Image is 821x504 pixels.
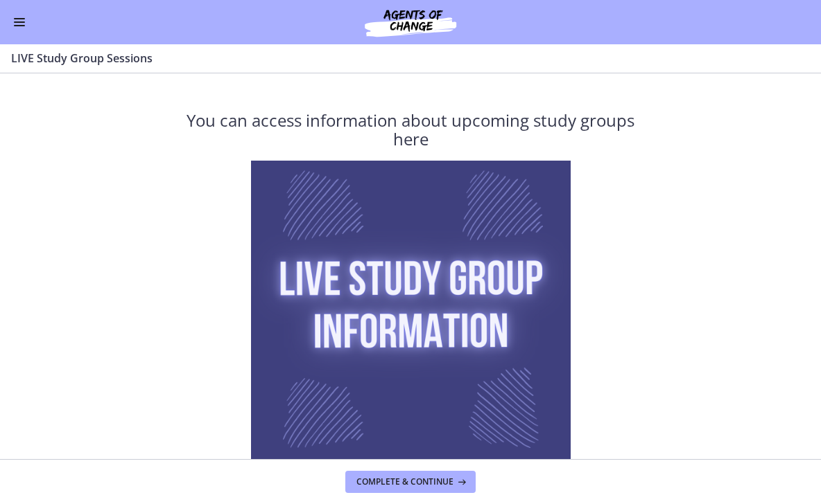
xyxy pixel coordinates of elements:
[11,50,793,66] h3: LIVE Study Group Sessions
[327,6,494,39] img: Agents of Change
[187,109,634,150] span: You can access information about upcoming study groups here
[251,161,571,480] img: Live_Study_Group_Information.png
[345,471,476,493] button: Complete & continue
[356,476,453,487] span: Complete & continue
[11,14,28,30] button: Enable menu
